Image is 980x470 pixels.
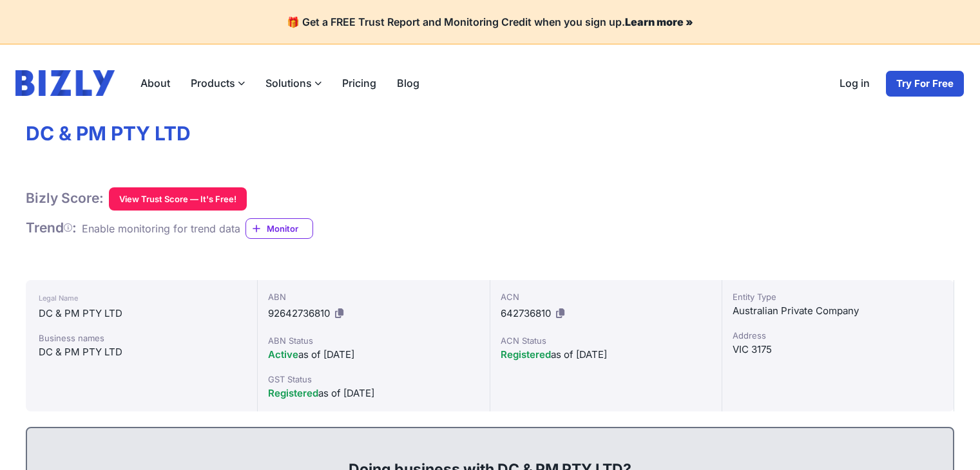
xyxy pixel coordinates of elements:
a: Blog [387,70,430,96]
div: DC & PM PTY LTD [39,344,244,360]
div: Australian Private Company [733,303,943,319]
a: Log in [829,70,880,97]
div: as of [DATE] [501,347,711,362]
img: bizly_logo.svg [15,70,115,96]
span: Registered [268,387,318,399]
div: Address [733,329,943,342]
div: ACN [501,290,711,303]
a: Try For Free [885,70,965,97]
div: as of [DATE] [268,347,479,362]
span: Active [268,348,298,361]
div: ACN Status [501,334,711,347]
div: ABN [268,290,479,303]
div: Entity Type [733,290,943,303]
h4: 🎁 Get a FREE Trust Report and Monitoring Credit when you sign up. [15,15,965,28]
a: Pricing [332,70,387,96]
div: as of [DATE] [268,386,479,401]
span: Monitor [267,222,312,235]
span: 92642736810 [268,307,330,319]
h1: Bizly Score: [26,190,104,207]
div: GST Status [268,373,479,386]
span: Trend : [26,220,77,236]
a: About [130,70,180,96]
a: Monitor [245,218,313,239]
div: VIC 3175 [733,342,943,357]
div: DC & PM PTY LTD [39,306,244,321]
a: Learn more » [625,15,693,28]
div: Legal Name [39,290,244,306]
label: Solutions [255,70,332,96]
span: Registered [501,348,551,361]
label: Products [180,70,255,96]
h1: DC & PM PTY LTD [26,122,954,146]
span: 642736810 [501,307,551,319]
div: Enable monitoring for trend data [82,221,240,236]
button: View Trust Score — It's Free! [109,187,247,211]
div: ABN Status [268,334,479,347]
div: Business names [39,332,244,344]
